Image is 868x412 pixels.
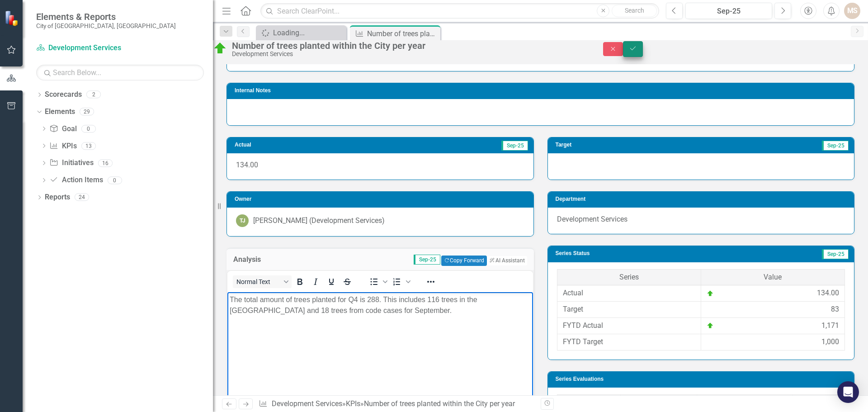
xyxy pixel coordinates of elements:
button: Underline [324,275,339,288]
div: 24 [75,194,89,201]
td: Actual [557,285,701,302]
h3: Actual [235,142,345,148]
h3: Series Status [556,251,719,256]
span: Sep-25 [414,255,440,265]
td: FYTD Target [557,334,701,350]
div: [PERSON_NAME] (Development Services) [253,216,385,226]
div: Sep-25 [689,6,769,17]
div: » » [259,399,533,409]
div: 0 [108,176,122,184]
div: TJ [236,214,249,227]
div: Open Intercom Messenger [837,381,859,403]
img: ClearPoint Strategy [5,10,20,26]
div: 0 [81,125,96,133]
div: 13 [81,142,96,150]
button: Copy Forward [441,256,487,265]
input: Search Below... [36,65,204,81]
input: Search ClearPoint... [260,3,659,19]
h3: Analysis [233,256,291,264]
a: Initiatives [49,158,93,168]
a: Loading... [258,27,344,38]
div: Number of trees planted within the City per year [364,399,515,408]
h3: Series Evaluations [556,376,850,382]
th: Series [557,394,620,411]
button: Strikethrough [340,275,355,288]
button: Search [612,5,657,17]
div: 134.00 [817,288,839,298]
button: Sep-25 [685,3,772,19]
span: 134.00 [236,161,258,169]
a: Action Items [49,175,103,185]
div: 83 [831,304,839,315]
small: City of [GEOGRAPHIC_DATA], [GEOGRAPHIC_DATA] [36,22,176,29]
span: Sep-25 [501,141,528,151]
h3: Owner [235,196,529,202]
a: Goal [49,124,76,134]
button: Block Normal Text [233,275,292,288]
div: Loading... [273,27,344,38]
div: Number of trees planted within the City per year [367,28,438,39]
a: KPIs [346,399,360,408]
button: Italic [308,275,323,288]
img: On Target [707,322,714,329]
div: 2 [86,91,101,99]
a: Development Services [272,399,342,408]
div: Number of trees planted within the City per year [232,41,585,51]
th: Series [557,269,701,285]
img: On Target [213,41,227,56]
a: Reports [45,192,70,203]
button: Bold [292,275,307,288]
div: 16 [98,159,113,167]
th: Value [701,269,844,285]
div: Numbered list [389,275,412,288]
div: 1,000 [821,337,839,347]
span: Sep-25 [822,141,849,151]
th: Criteria [793,394,845,411]
h3: Internal Notes [235,88,849,94]
span: Search [625,7,644,14]
span: Normal Text [236,278,281,285]
button: Reveal or hide additional toolbar items [423,275,439,288]
th: Calculation [697,394,793,411]
div: Development Services [232,51,585,57]
a: Elements [45,107,75,117]
button: MS [844,3,860,19]
td: Target [557,302,701,318]
a: Development Services [36,43,149,53]
h3: Target [556,142,665,148]
h3: Department [556,196,850,202]
span: Sep-25 [822,249,849,259]
a: Scorecards [45,90,82,100]
button: AI Assistant [487,256,527,265]
div: 1,171 [821,321,839,331]
span: Development Services [557,215,627,223]
div: Bullet list [366,275,389,288]
a: KPIs [49,141,76,152]
div: 29 [80,108,94,116]
td: FYTD Actual [557,318,701,334]
th: Status [620,394,697,411]
span: Elements & Reports [36,11,176,22]
img: On Target [707,290,714,297]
